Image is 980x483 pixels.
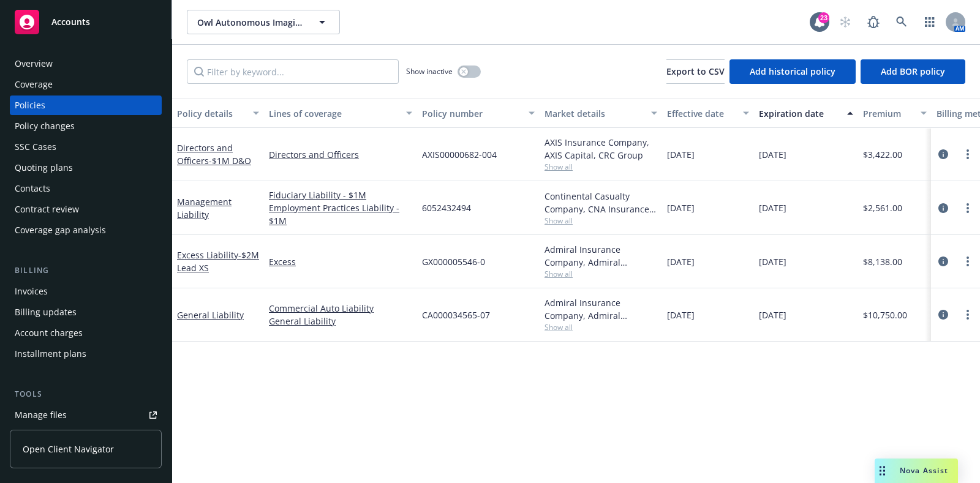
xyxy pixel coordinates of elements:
[545,107,644,120] div: Market details
[545,269,657,279] span: Show all
[875,459,890,483] div: Drag to move
[10,323,162,343] a: Account charges
[10,282,162,301] a: Invoices
[10,54,162,73] a: Overview
[10,95,162,115] a: Policies
[10,200,162,219] a: Contract review
[10,388,162,400] div: Tools
[15,116,75,136] div: Policy changes
[269,315,412,328] a: General Liability
[960,254,975,269] a: more
[863,148,902,161] span: $3,422.00
[15,302,77,322] div: Billing updates
[177,196,232,220] a: Management Liability
[172,99,264,128] button: Policy details
[15,282,48,301] div: Invoices
[269,302,412,315] a: Commercial Auto Liability
[545,243,657,269] div: Admiral Insurance Company, Admiral Insurance Group ([PERSON_NAME] Corporation), CRC Group
[818,12,829,23] div: 23
[10,179,162,198] a: Contacts
[881,66,945,77] span: Add BOR policy
[422,309,490,321] span: CA000034565-07
[759,309,786,321] span: [DATE]
[861,59,965,84] button: Add BOR policy
[667,148,695,161] span: [DATE]
[422,201,471,214] span: 6052432494
[729,59,856,84] button: Add historical policy
[10,264,162,277] div: Billing
[10,344,162,364] a: Installment plans
[545,215,657,226] span: Show all
[197,16,303,29] span: Owl Autonomous Imaging, Inc.
[759,107,840,120] div: Expiration date
[545,322,657,332] span: Show all
[10,220,162,240] a: Coverage gap analysis
[936,307,951,322] a: circleInformation
[10,405,162,425] a: Manage files
[23,443,114,455] span: Open Client Navigator
[177,309,244,321] a: General Liability
[759,201,786,214] span: [DATE]
[269,148,412,161] a: Directors and Officers
[10,5,162,39] a: Accounts
[936,147,951,162] a: circleInformation
[15,200,79,219] div: Contract review
[422,148,497,161] span: AXIS00000682-004
[666,59,725,84] button: Export to CSV
[209,155,251,167] span: - $1M D&O
[667,107,736,120] div: Effective date
[264,99,417,128] button: Lines of coverage
[545,190,657,215] div: Continental Casualty Company, CNA Insurance, CRC Group
[10,302,162,322] a: Billing updates
[422,107,521,120] div: Policy number
[15,220,106,240] div: Coverage gap analysis
[960,307,975,322] a: more
[15,323,83,343] div: Account charges
[177,107,246,120] div: Policy details
[861,10,886,34] a: Report a Bug
[545,296,657,322] div: Admiral Insurance Company, Admiral Insurance Group ([PERSON_NAME] Corporation), CRC Group
[406,66,453,77] span: Show inactive
[754,99,858,128] button: Expiration date
[269,189,412,201] a: Fiduciary Liability - $1M
[858,99,932,128] button: Premium
[750,66,835,77] span: Add historical policy
[10,137,162,157] a: SSC Cases
[15,405,67,425] div: Manage files
[936,254,951,269] a: circleInformation
[15,95,45,115] div: Policies
[177,142,251,167] a: Directors and Officers
[422,255,485,268] span: GX000005546-0
[863,309,907,321] span: $10,750.00
[759,255,786,268] span: [DATE]
[269,107,399,120] div: Lines of coverage
[540,99,662,128] button: Market details
[875,459,958,483] button: Nova Assist
[177,249,259,274] a: Excess Liability
[863,255,902,268] span: $8,138.00
[833,10,858,34] a: Start snowing
[15,137,56,157] div: SSC Cases
[936,201,951,215] a: circleInformation
[187,59,399,84] input: Filter by keyword...
[15,54,53,73] div: Overview
[15,179,50,198] div: Contacts
[863,107,913,120] div: Premium
[667,309,695,321] span: [DATE]
[889,10,914,34] a: Search
[15,158,73,178] div: Quoting plans
[187,10,340,34] button: Owl Autonomous Imaging, Inc.
[666,66,725,77] span: Export to CSV
[759,148,786,161] span: [DATE]
[960,201,975,215] a: more
[269,201,412,227] a: Employment Practices Liability - $1M
[662,99,754,128] button: Effective date
[545,136,657,162] div: AXIS Insurance Company, AXIS Capital, CRC Group
[667,201,695,214] span: [DATE]
[10,75,162,94] a: Coverage
[269,255,412,268] a: Excess
[10,158,162,178] a: Quoting plans
[667,255,695,268] span: [DATE]
[918,10,942,34] a: Switch app
[417,99,540,128] button: Policy number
